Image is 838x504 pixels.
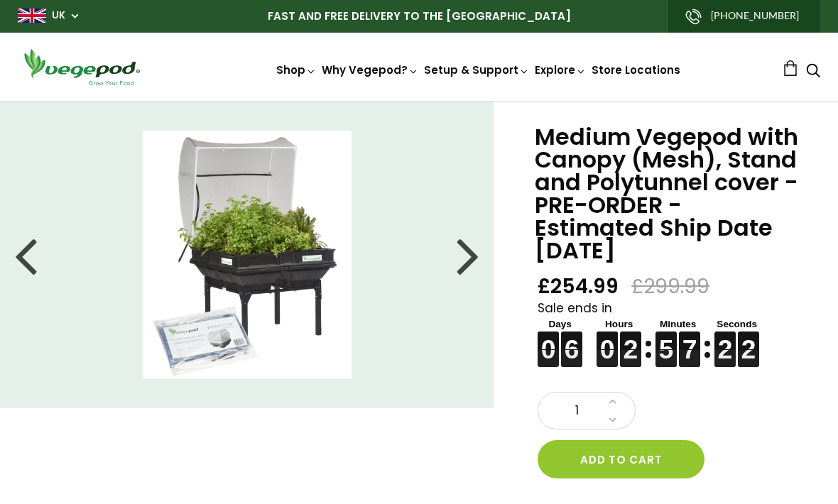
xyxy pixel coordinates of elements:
[806,65,820,80] a: Search
[276,62,316,77] a: Shop
[538,273,619,300] span: £254.99
[538,440,704,478] button: Add to cart
[322,62,418,77] a: Why Vegepod?
[538,300,802,368] div: Sale ends in
[424,62,529,77] a: Setup & Support
[553,402,601,420] span: 1
[592,62,680,77] a: Store Locations
[18,9,46,23] img: gb_large.png
[604,411,621,429] a: Decrease quantity by 1
[538,332,559,349] figure: 0
[597,332,618,349] figure: 0
[604,393,621,411] a: Increase quantity by 1
[535,126,802,262] h1: Medium Vegepod with Canopy (Mesh), Stand and Polytunnel cover - PRE-ORDER - Estimated Ship Date [...
[143,131,352,379] img: Medium Vegepod with Canopy (Mesh), Stand and Polytunnel cover - PRE-ORDER - Estimated Ship Date S...
[535,62,586,77] a: Explore
[631,273,709,300] span: £299.99
[52,9,65,23] a: UK
[18,47,146,87] img: Vegepod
